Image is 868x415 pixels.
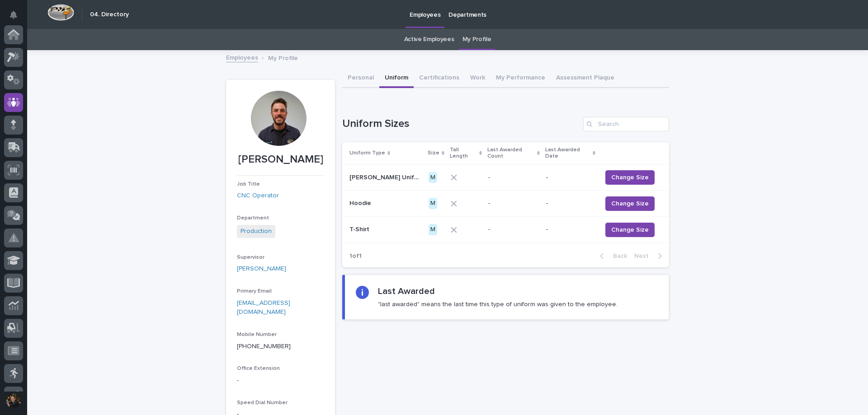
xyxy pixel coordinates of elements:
img: Workspace Logo [47,4,74,21]
h2: Last Awarded [378,286,435,297]
p: T-Shirt [349,224,371,233]
button: Change Size [605,223,655,237]
a: Production [241,227,272,236]
span: Primary Email [237,289,272,294]
button: Assessment Plaque [551,69,620,88]
button: Certifications [414,69,465,88]
p: Last Awarded Count [487,145,535,162]
p: Hoodie [349,198,373,207]
a: Active Employees [404,29,454,50]
p: - [546,226,594,233]
button: Next [631,252,669,260]
tr: T-ShirtT-Shirt M-- -Change Size [342,217,669,243]
button: Change Size [605,170,655,185]
div: Notifications [11,11,23,25]
a: My Profile [462,29,491,50]
span: Change Size [611,173,649,182]
a: [PHONE_NUMBER] [237,343,291,350]
p: - [488,172,492,182]
p: "last awarded" means the last time this type of uniform was given to the employee. [378,300,618,308]
div: M [429,224,437,235]
tr: HoodieHoodie M-- -Change Size [342,191,669,217]
span: Supervisor [237,255,264,260]
p: My Profile [268,52,298,62]
a: [EMAIL_ADDRESS][DOMAIN_NAME] [237,300,290,316]
p: Size [428,148,439,158]
div: M [429,172,437,183]
p: - [546,174,594,182]
button: Work [465,69,491,88]
tr: [PERSON_NAME] Uniform[PERSON_NAME] Uniform M-- -Change Size [342,164,669,191]
h1: Uniform Sizes [342,117,580,131]
h2: 04. Directory [90,11,129,19]
button: users-avatar [4,392,23,410]
button: Change Size [605,196,655,211]
p: Tall Length [450,145,476,162]
span: Change Size [611,199,649,208]
span: Next [634,253,654,259]
p: [PERSON_NAME] Uniform [349,172,423,182]
button: My Performance [491,69,551,88]
button: Back [593,252,631,260]
p: - [488,224,492,233]
span: Speed Dial Number [237,400,288,406]
p: 1 of 1 [342,245,369,267]
button: Uniform [379,69,414,88]
span: Office Extension [237,366,280,371]
p: - [488,198,492,207]
p: - [546,200,594,207]
a: [PERSON_NAME] [237,264,286,274]
span: Change Size [611,225,649,234]
span: Mobile Number [237,332,277,337]
p: - [237,376,324,385]
p: [PERSON_NAME] [237,153,324,166]
span: Job Title [237,182,260,187]
input: Search [583,117,669,131]
p: Last Awarded Date [545,145,590,162]
button: Notifications [4,5,23,24]
span: Department [237,215,269,221]
a: Employees [226,52,258,62]
div: M [429,198,437,209]
a: CNC Operator [237,191,279,201]
p: Uniform Type [349,148,385,158]
span: Back [608,253,627,259]
button: Personal [342,69,379,88]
